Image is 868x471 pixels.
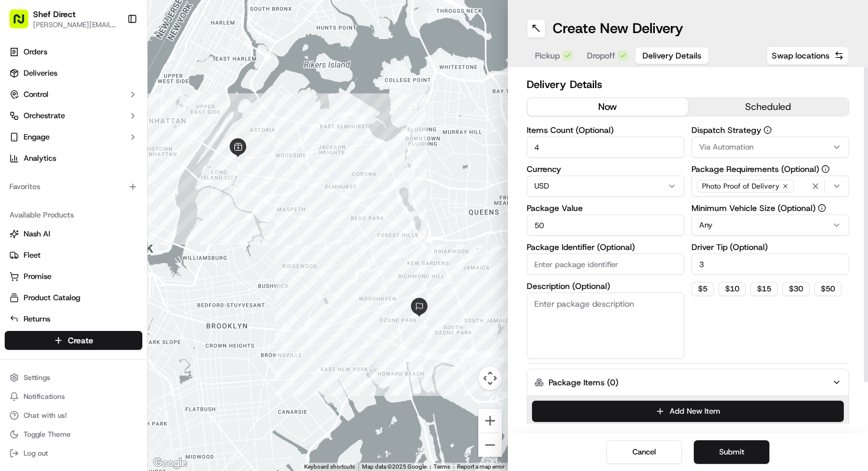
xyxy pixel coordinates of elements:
[12,154,79,163] div: Past conversations
[5,445,142,462] button: Log out
[12,233,21,243] div: 📗
[5,426,142,443] button: Toggle Theme
[814,282,841,296] button: $50
[527,98,688,116] button: now
[527,215,684,236] input: Enter package value
[9,293,138,303] a: Product Catalog
[12,113,33,134] img: 1736555255976-a54dd68f-1ca7-489b-9aae-adbdc363a1c4
[527,137,684,158] input: Enter number of items
[606,440,682,464] button: Cancel
[33,8,76,20] button: Shef Direct
[24,153,56,164] span: Analytics
[433,463,450,470] a: Terms (opens in new tab)
[24,392,65,401] span: Notifications
[12,47,215,66] p: Welcome 👋
[782,282,810,296] button: $30
[691,254,849,275] input: Enter driver tip amount
[5,64,142,83] a: Deliveries
[5,149,142,168] a: Analytics
[527,243,684,251] label: Package Identifier (Optional)
[691,165,849,173] label: Package Requirements (Optional)
[112,232,190,244] span: API Documentation
[53,125,162,134] div: We're available if you need us!
[7,228,95,249] a: 📗Knowledge Base
[68,334,93,346] span: Create
[24,229,50,239] span: Nash AI
[24,271,51,282] span: Promise
[763,126,772,134] button: Dispatch Strategy
[553,19,683,38] h1: Create New Delivery
[83,261,143,270] a: Powered byPylon
[527,282,684,290] label: Description (Optional)
[105,183,129,193] span: [DATE]
[95,228,194,249] a: 💻API Documentation
[5,106,142,125] button: Orchestrate
[688,98,849,116] button: scheduled
[699,142,753,152] span: Via Automation
[24,68,57,79] span: Deliveries
[24,232,90,244] span: Knowledge Base
[750,282,778,296] button: $15
[691,282,714,296] button: $5
[304,463,355,471] button: Keyboard shortcuts
[587,50,615,61] span: Dropoff
[5,246,142,265] button: Fleet
[24,314,50,324] span: Returns
[53,113,194,125] div: Start new chat
[98,183,102,193] span: •
[691,137,849,158] button: Via Automation
[5,177,142,196] div: Favorites
[183,151,215,165] button: See all
[527,126,684,134] label: Items Count (Optional)
[31,76,213,89] input: Got a question? Start typing here...
[527,76,849,93] h2: Delivery Details
[691,243,849,251] label: Driver Tip (Optional)
[24,293,80,303] span: Product Catalog
[691,126,849,134] label: Dispatch Strategy
[772,50,830,61] span: Swap locations
[5,5,122,33] button: Shef Direct[PERSON_NAME][EMAIL_ADDRESS][DOMAIN_NAME]
[9,271,138,282] a: Promise
[5,206,142,225] div: Available Products
[151,456,190,471] img: Google
[24,250,41,261] span: Fleet
[5,225,142,243] button: Nash AI
[549,376,618,388] label: Package Items ( 0 )
[702,181,779,191] span: Photo Proof of Delivery
[24,430,71,439] span: Toggle Theme
[24,132,50,142] span: Engage
[12,172,31,191] img: leanne
[691,204,849,212] label: Minimum Vehicle Size (Optional)
[5,288,142,307] button: Product Catalog
[5,388,142,405] button: Notifications
[5,310,142,329] button: Returns
[527,369,849,396] button: Package Items (0)
[527,165,684,173] label: Currency
[642,50,701,61] span: Delivery Details
[527,204,684,212] label: Package Value
[37,183,96,193] span: [PERSON_NAME]
[5,267,142,286] button: Promise
[33,20,118,30] button: [PERSON_NAME][EMAIL_ADDRESS][DOMAIN_NAME]
[719,282,746,296] button: $10
[694,440,769,464] button: Submit
[12,12,35,35] img: Nash
[5,43,142,61] a: Orders
[25,113,46,134] img: 8571987876998_91fb9ceb93ad5c398215_72.jpg
[821,165,830,173] button: Package Requirements (Optional)
[478,433,502,457] button: Zoom out
[457,463,504,470] a: Report a map error
[5,407,142,424] button: Chat with us!
[535,50,560,61] span: Pickup
[5,128,142,147] button: Engage
[5,331,142,350] button: Create
[5,85,142,104] button: Control
[818,204,826,212] button: Minimum Vehicle Size (Optional)
[24,111,65,121] span: Orchestrate
[478,409,502,433] button: Zoom in
[24,89,48,100] span: Control
[118,261,143,270] span: Pylon
[532,401,844,422] button: Add New Item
